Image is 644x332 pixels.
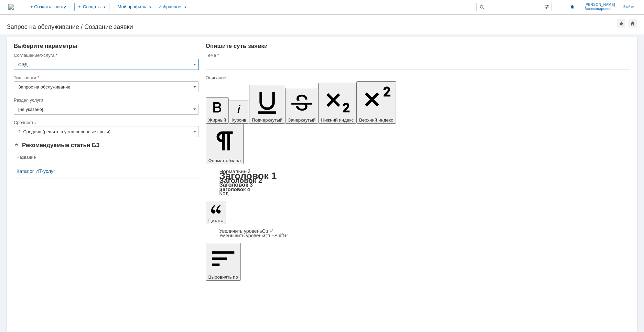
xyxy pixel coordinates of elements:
span: Рекомендуемые статьи БЗ [14,142,100,148]
span: Цитата [208,218,224,223]
span: Ctrl+Shift+' [264,233,288,238]
div: Цитата [206,229,630,238]
button: Подчеркнутый [249,85,285,124]
a: Код [219,190,229,197]
span: Выровнять по [208,274,238,280]
button: Нижний индекс [318,83,356,124]
a: Нормальный [219,168,250,174]
span: Жирный [208,117,226,123]
button: Выровнять по [206,243,241,281]
a: Заголовок 3 [219,181,253,188]
span: Нижний индекс [321,117,354,123]
button: Формат абзаца [206,124,244,164]
div: Тема [206,53,629,58]
button: Цитата [206,201,226,224]
div: Тип заявки [14,75,197,80]
a: Заголовок 4 [219,186,250,192]
a: Заголовок 1 [219,170,277,181]
div: Сделать домашней страницей [629,19,637,28]
button: Верхний индекс [356,81,396,124]
div: Добавить в избранное [617,19,625,28]
div: Создать [74,3,109,11]
span: Расширенный поиск [544,3,551,10]
span: Опишите суть заявки [206,43,268,49]
a: Перейти на домашнюю страницу [8,4,14,10]
a: Каталог ИТ-услуг [17,168,196,174]
div: Раздел услуги [14,98,197,102]
th: Название [14,151,199,164]
span: Зачеркнутый [288,117,315,123]
span: Курсив [232,117,246,123]
button: Курсив [229,101,249,124]
div: Соглашение/Услуга [14,53,197,58]
div: Описание [206,75,629,80]
span: Александровна [584,7,615,11]
a: Increase [219,228,273,234]
div: Срочность [14,120,197,125]
span: Ctrl+' [262,228,273,234]
button: Зачеркнутый [285,88,318,124]
span: Подчеркнутый [252,117,282,123]
span: Выберите параметры [14,43,77,49]
div: Запрос на обслуживание / Создание заявки [7,23,617,30]
img: logo [8,4,14,10]
div: Формат абзаца [206,169,630,196]
span: [PERSON_NAME] [584,3,615,7]
a: Заголовок 2 [219,176,262,184]
span: Верхний индекс [359,117,393,123]
button: Жирный [206,97,229,124]
a: Decrease [219,233,288,238]
span: Формат абзаца [208,158,241,163]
